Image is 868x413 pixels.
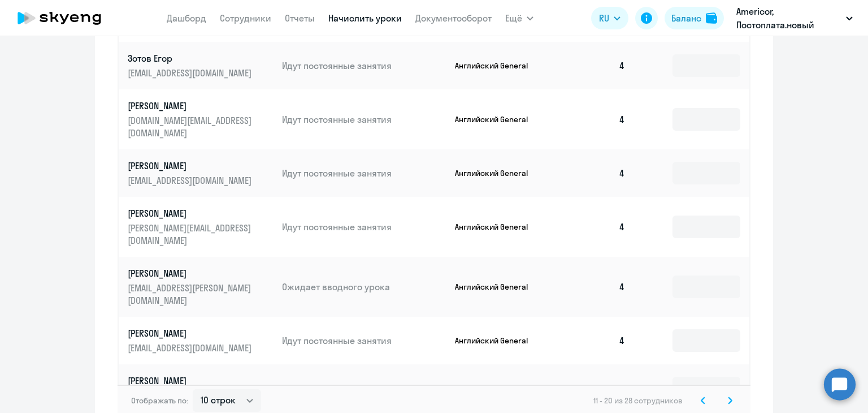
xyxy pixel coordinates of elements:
td: 4 [555,257,634,317]
a: Отчеты [285,12,315,24]
a: Дашборд [167,12,206,24]
p: Английский General [455,168,540,178]
a: [PERSON_NAME][EMAIL_ADDRESS][DOMAIN_NAME] [128,327,273,354]
a: [PERSON_NAME][EMAIL_ADDRESS][PERSON_NAME][DOMAIN_NAME] [128,267,273,307]
p: Americor, Постоплата.новый [736,5,841,32]
span: Ещё [505,11,522,25]
a: Документооборот [415,12,492,24]
button: Americor, Постоплата.новый [731,5,858,32]
td: 4 [555,317,634,364]
p: Английский General [455,222,540,232]
span: RU [599,11,609,25]
td: 4 [555,197,634,257]
td: 4 [555,42,634,89]
p: [EMAIL_ADDRESS][DOMAIN_NAME] [128,67,254,79]
a: [PERSON_NAME][EMAIL_ADDRESS][DOMAIN_NAME] [128,375,273,402]
p: Идут постоянные занятия [282,113,446,126]
button: Ещё [505,7,533,29]
p: [PERSON_NAME] [128,207,254,220]
a: [PERSON_NAME][PERSON_NAME][EMAIL_ADDRESS][DOMAIN_NAME] [128,207,273,247]
p: [PERSON_NAME] [128,375,254,387]
p: Идут постоянные занятия [282,334,446,347]
button: RU [591,7,628,29]
p: [EMAIL_ADDRESS][DOMAIN_NAME] [128,174,254,187]
p: [DOMAIN_NAME][EMAIL_ADDRESS][DOMAIN_NAME] [128,114,254,139]
td: 4 [555,89,634,149]
img: balance [706,12,717,24]
p: Английский General [455,335,540,346]
p: Английский General [455,114,540,124]
button: Балансbalance [665,7,724,29]
p: Идут постоянные занятия [282,382,446,394]
p: Ожидает вводного урока [282,281,446,293]
p: Английский General [455,282,540,292]
p: Идут постоянные занятия [282,167,446,179]
a: Начислить уроки [328,12,402,24]
p: [PERSON_NAME] [128,267,254,279]
p: Идут постоянные занятия [282,221,446,233]
p: [EMAIL_ADDRESS][DOMAIN_NAME] [128,342,254,354]
a: [PERSON_NAME][EMAIL_ADDRESS][DOMAIN_NAME] [128,160,273,187]
div: Баланс [671,11,701,25]
p: [PERSON_NAME][EMAIL_ADDRESS][DOMAIN_NAME] [128,222,254,247]
p: [PERSON_NAME] [128,327,254,339]
p: Английский General [455,61,540,71]
td: 4 [555,364,634,412]
span: 11 - 20 из 28 сотрудников [593,395,683,406]
a: Сотрудники [220,12,271,24]
a: [PERSON_NAME][DOMAIN_NAME][EMAIL_ADDRESS][DOMAIN_NAME] [128,100,273,139]
p: [PERSON_NAME] [128,160,254,172]
p: Зотов Егор [128,52,254,64]
p: [PERSON_NAME] [128,100,254,112]
p: Английский General [455,383,540,393]
span: Отображать по: [131,395,188,406]
p: Идут постоянные занятия [282,59,446,72]
a: Зотов Егор[EMAIL_ADDRESS][DOMAIN_NAME] [128,52,273,79]
p: [EMAIL_ADDRESS][PERSON_NAME][DOMAIN_NAME] [128,282,254,307]
td: 4 [555,149,634,197]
